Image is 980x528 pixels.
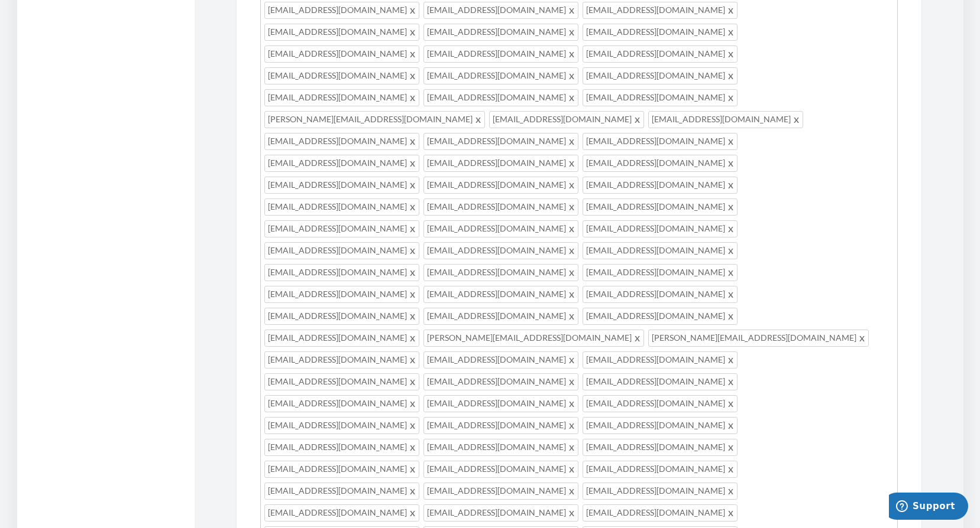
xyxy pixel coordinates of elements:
[423,177,578,194] span: [EMAIL_ADDRESS][DOMAIN_NAME]
[264,220,419,237] span: [EMAIL_ADDRESS][DOMAIN_NAME]
[264,483,419,500] span: [EMAIL_ADDRESS][DOMAIN_NAME]
[264,417,419,434] span: [EMAIL_ADDRESS][DOMAIN_NAME]
[489,111,644,128] span: [EMAIL_ADDRESS][DOMAIN_NAME]
[423,155,578,172] span: [EMAIL_ADDRESS][DOMAIN_NAME]
[583,417,738,434] span: [EMAIL_ADDRESS][DOMAIN_NAME]
[264,242,419,259] span: [EMAIL_ADDRESS][DOMAIN_NAME]
[583,67,738,84] span: [EMAIL_ADDRESS][DOMAIN_NAME]
[423,89,578,106] span: [EMAIL_ADDRESS][DOMAIN_NAME]
[583,439,738,456] span: [EMAIL_ADDRESS][DOMAIN_NAME]
[423,504,578,522] span: [EMAIL_ADDRESS][DOMAIN_NAME]
[648,330,869,347] span: [PERSON_NAME][EMAIL_ADDRESS][DOMAIN_NAME]
[264,198,419,216] span: [EMAIL_ADDRESS][DOMAIN_NAME]
[264,461,419,478] span: [EMAIL_ADDRESS][DOMAIN_NAME]
[423,330,644,347] span: [PERSON_NAME][EMAIL_ADDRESS][DOMAIN_NAME]
[648,111,803,128] span: [EMAIL_ADDRESS][DOMAIN_NAME]
[423,67,578,84] span: [EMAIL_ADDRESS][DOMAIN_NAME]
[264,111,485,128] span: [PERSON_NAME][EMAIL_ADDRESS][DOMAIN_NAME]
[423,264,578,281] span: [EMAIL_ADDRESS][DOMAIN_NAME]
[264,330,419,347] span: [EMAIL_ADDRESS][DOMAIN_NAME]
[264,351,419,369] span: [EMAIL_ADDRESS][DOMAIN_NAME]
[583,264,738,281] span: [EMAIL_ADDRESS][DOMAIN_NAME]
[264,2,419,19] span: [EMAIL_ADDRESS][DOMAIN_NAME]
[583,373,738,390] span: [EMAIL_ADDRESS][DOMAIN_NAME]
[264,89,419,106] span: [EMAIL_ADDRESS][DOMAIN_NAME]
[583,24,738,41] span: [EMAIL_ADDRESS][DOMAIN_NAME]
[423,395,578,412] span: [EMAIL_ADDRESS][DOMAIN_NAME]
[264,177,419,194] span: [EMAIL_ADDRESS][DOMAIN_NAME]
[264,286,419,303] span: [EMAIL_ADDRESS][DOMAIN_NAME]
[264,67,419,84] span: [EMAIL_ADDRESS][DOMAIN_NAME]
[423,2,578,19] span: [EMAIL_ADDRESS][DOMAIN_NAME]
[423,220,578,237] span: [EMAIL_ADDRESS][DOMAIN_NAME]
[423,351,578,369] span: [EMAIL_ADDRESS][DOMAIN_NAME]
[264,264,419,281] span: [EMAIL_ADDRESS][DOMAIN_NAME]
[583,308,738,325] span: [EMAIL_ADDRESS][DOMAIN_NAME]
[583,242,738,259] span: [EMAIL_ADDRESS][DOMAIN_NAME]
[583,483,738,500] span: [EMAIL_ADDRESS][DOMAIN_NAME]
[423,308,578,325] span: [EMAIL_ADDRESS][DOMAIN_NAME]
[423,439,578,456] span: [EMAIL_ADDRESS][DOMAIN_NAME]
[264,373,419,390] span: [EMAIL_ADDRESS][DOMAIN_NAME]
[423,198,578,216] span: [EMAIL_ADDRESS][DOMAIN_NAME]
[264,395,419,412] span: [EMAIL_ADDRESS][DOMAIN_NAME]
[423,373,578,390] span: [EMAIL_ADDRESS][DOMAIN_NAME]
[583,45,738,63] span: [EMAIL_ADDRESS][DOMAIN_NAME]
[583,198,738,216] span: [EMAIL_ADDRESS][DOMAIN_NAME]
[583,286,738,303] span: [EMAIL_ADDRESS][DOMAIN_NAME]
[889,493,968,522] iframe: Opens a widget where you can chat to one of our agents
[264,504,419,522] span: [EMAIL_ADDRESS][DOMAIN_NAME]
[264,45,419,63] span: [EMAIL_ADDRESS][DOMAIN_NAME]
[583,133,738,150] span: [EMAIL_ADDRESS][DOMAIN_NAME]
[264,133,419,150] span: [EMAIL_ADDRESS][DOMAIN_NAME]
[264,308,419,325] span: [EMAIL_ADDRESS][DOMAIN_NAME]
[423,417,578,434] span: [EMAIL_ADDRESS][DOMAIN_NAME]
[264,24,419,41] span: [EMAIL_ADDRESS][DOMAIN_NAME]
[583,351,738,369] span: [EMAIL_ADDRESS][DOMAIN_NAME]
[583,177,738,194] span: [EMAIL_ADDRESS][DOMAIN_NAME]
[423,286,578,303] span: [EMAIL_ADDRESS][DOMAIN_NAME]
[583,461,738,478] span: [EMAIL_ADDRESS][DOMAIN_NAME]
[264,439,419,456] span: [EMAIL_ADDRESS][DOMAIN_NAME]
[583,2,738,19] span: [EMAIL_ADDRESS][DOMAIN_NAME]
[583,155,738,172] span: [EMAIL_ADDRESS][DOMAIN_NAME]
[583,504,738,522] span: [EMAIL_ADDRESS][DOMAIN_NAME]
[423,133,578,150] span: [EMAIL_ADDRESS][DOMAIN_NAME]
[423,45,578,63] span: [EMAIL_ADDRESS][DOMAIN_NAME]
[264,155,419,172] span: [EMAIL_ADDRESS][DOMAIN_NAME]
[583,220,738,237] span: [EMAIL_ADDRESS][DOMAIN_NAME]
[423,242,578,259] span: [EMAIL_ADDRESS][DOMAIN_NAME]
[423,483,578,500] span: [EMAIL_ADDRESS][DOMAIN_NAME]
[583,89,738,106] span: [EMAIL_ADDRESS][DOMAIN_NAME]
[583,395,738,412] span: [EMAIL_ADDRESS][DOMAIN_NAME]
[423,24,578,41] span: [EMAIL_ADDRESS][DOMAIN_NAME]
[423,461,578,478] span: [EMAIL_ADDRESS][DOMAIN_NAME]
